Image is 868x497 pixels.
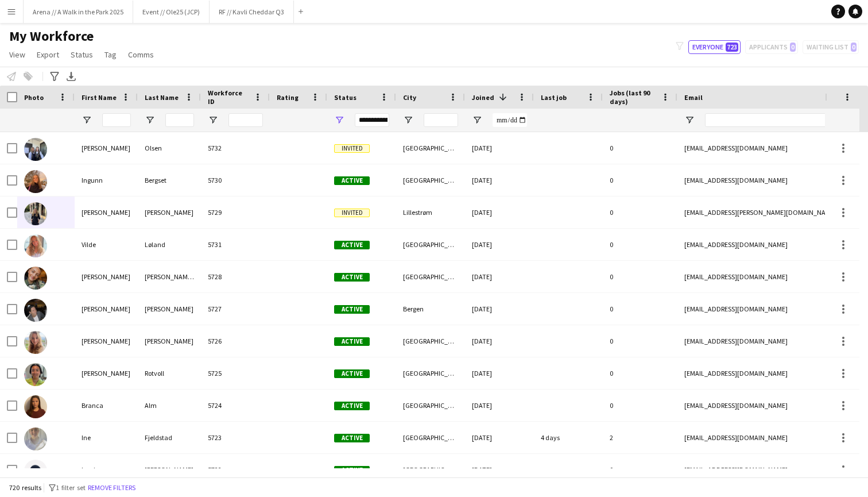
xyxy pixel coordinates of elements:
[24,202,47,225] img: Lea Hope Adair
[603,293,677,325] div: 0
[465,390,534,421] div: [DATE]
[145,93,179,102] span: Last Name
[465,454,534,486] div: [DATE]
[123,47,158,62] a: Comms
[208,115,218,125] button: Open Filter Menu
[603,261,677,292] div: 0
[396,454,465,486] div: [GEOGRAPHIC_DATA]
[138,164,201,196] div: Bergset
[24,93,44,102] span: Photo
[24,1,133,23] button: Arena // A Walk in the Park 2025
[201,229,270,260] div: 5731
[201,325,270,357] div: 5726
[24,299,47,322] img: Andreas Parsa Berg
[75,132,138,164] div: [PERSON_NAME]
[75,164,138,196] div: Ingunn
[396,390,465,421] div: [GEOGRAPHIC_DATA]
[228,113,263,127] input: Workforce ID Filter Input
[102,113,131,127] input: First Name Filter Input
[138,229,201,260] div: Løland
[75,293,138,325] div: [PERSON_NAME]
[9,28,94,45] span: My Workforce
[465,325,534,357] div: [DATE]
[684,93,703,102] span: Email
[201,390,270,421] div: 5724
[465,132,534,164] div: [DATE]
[396,261,465,292] div: [GEOGRAPHIC_DATA]
[24,427,47,450] img: Ine Fjeldstad
[100,47,121,62] a: Tag
[138,390,201,421] div: Alm
[208,88,249,106] span: Workforce ID
[66,47,98,62] a: Status
[396,197,465,228] div: Lillestrøm
[145,115,155,125] button: Open Filter Menu
[138,422,201,453] div: Fjeldstad
[201,454,270,486] div: 5722
[334,93,356,102] span: Status
[37,49,59,60] span: Export
[9,49,25,60] span: View
[138,293,201,325] div: [PERSON_NAME]
[610,88,657,106] span: Jobs (last 90 days)
[684,115,695,125] button: Open Filter Menu
[75,357,138,389] div: [PERSON_NAME]
[334,402,370,410] span: Active
[334,241,370,249] span: Active
[128,49,154,60] span: Comms
[201,164,270,196] div: 5730
[603,357,677,389] div: 0
[210,1,294,23] button: RF // Kavli Cheddar Q3
[603,325,677,357] div: 0
[82,115,92,125] button: Open Filter Menu
[334,209,370,217] span: Invited
[396,325,465,357] div: [GEOGRAPHIC_DATA]
[603,390,677,421] div: 0
[86,481,138,494] button: Remove filters
[403,115,413,125] button: Open Filter Menu
[24,395,47,418] img: Branca Alm
[75,229,138,260] div: Vilde
[465,293,534,325] div: [DATE]
[603,132,677,164] div: 0
[75,197,138,228] div: [PERSON_NAME]
[82,93,117,102] span: First Name
[465,197,534,228] div: [DATE]
[541,93,567,102] span: Last job
[75,390,138,421] div: Branca
[5,47,30,62] a: View
[138,132,201,164] div: Olsen
[71,49,93,60] span: Status
[396,293,465,325] div: Bergen
[465,422,534,453] div: [DATE]
[138,197,201,228] div: [PERSON_NAME]
[201,132,270,164] div: 5732
[465,164,534,196] div: [DATE]
[56,483,86,492] span: 1 filter set
[334,434,370,442] span: Active
[75,422,138,453] div: Ine
[472,93,494,102] span: Joined
[32,47,64,62] a: Export
[334,115,344,125] button: Open Filter Menu
[24,138,47,161] img: Madelen Myrvin Olsen
[603,422,677,453] div: 2
[334,273,370,282] span: Active
[465,261,534,292] div: [DATE]
[133,1,210,23] button: Event // Ole25 (JCP)
[465,229,534,260] div: [DATE]
[24,234,47,257] img: Vilde Løland
[201,261,270,292] div: 5728
[138,325,201,357] div: [PERSON_NAME]
[277,93,299,102] span: Rating
[334,369,370,378] span: Active
[603,229,677,260] div: 0
[396,357,465,389] div: [GEOGRAPHIC_DATA]
[201,422,270,453] div: 5723
[396,132,465,164] div: [GEOGRAPHIC_DATA]
[603,454,677,486] div: 0
[75,454,138,486] div: Lewi
[104,49,117,60] span: Tag
[64,70,78,83] app-action-btn: Export XLSX
[726,43,738,52] span: 723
